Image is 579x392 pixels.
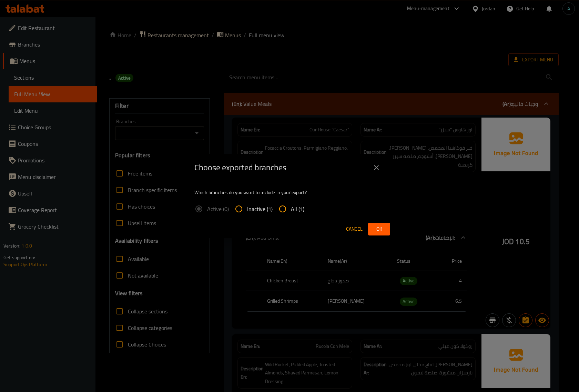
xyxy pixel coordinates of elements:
[194,189,385,196] p: Which branches do you want to include in your export?
[207,205,229,213] span: Active (0)
[343,223,365,235] button: Cancel
[368,159,385,176] button: close
[247,205,273,213] span: Inactive (1)
[291,205,304,213] span: All (1)
[194,162,286,173] h2: Choose exported branches
[368,223,390,235] button: Ok
[374,225,385,233] span: Ok
[346,225,363,233] span: Cancel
